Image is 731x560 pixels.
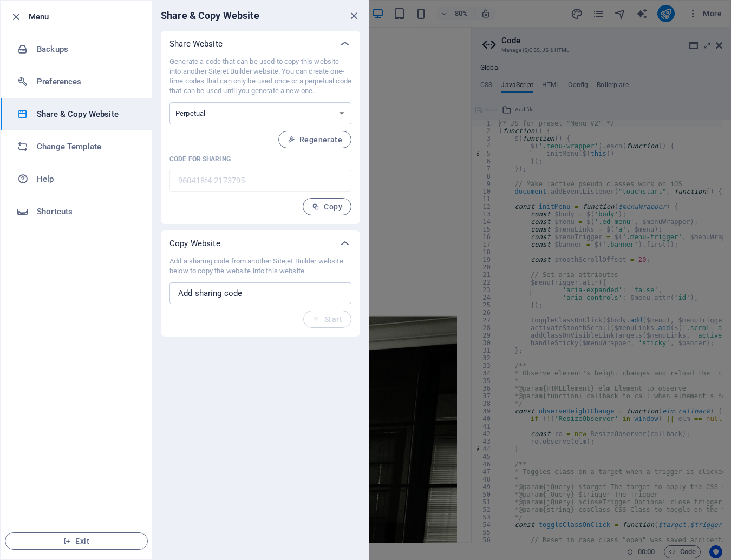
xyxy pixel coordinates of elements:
[169,238,220,249] p: Copy Website
[169,282,351,304] input: Add sharing code
[303,198,351,215] button: Copy
[161,31,360,57] div: Share Website
[169,256,351,276] p: Add a sharing code from another Sitejet Builder website below to copy the website into this website.
[37,43,137,56] h6: Backups
[161,9,259,22] h6: Share & Copy Website
[288,135,342,144] span: Regenerate
[37,205,137,218] h6: Shortcuts
[161,230,360,256] div: Copy Website
[37,108,137,121] h6: Share & Copy Website
[37,140,137,153] h6: Change Template
[347,9,360,22] button: close
[169,155,351,163] p: Code for sharing
[1,163,152,195] a: Help
[5,532,148,550] button: Exit
[278,131,351,148] button: Regenerate
[169,57,351,96] p: Generate a code that can be used to copy this website into another Sitejet Builder website. You c...
[37,173,137,186] h6: Help
[29,10,143,23] h6: Menu
[14,537,139,545] span: Exit
[37,75,137,88] h6: Preferences
[4,4,76,14] a: Skip to main content
[312,202,342,211] span: Copy
[169,38,223,49] p: Share Website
